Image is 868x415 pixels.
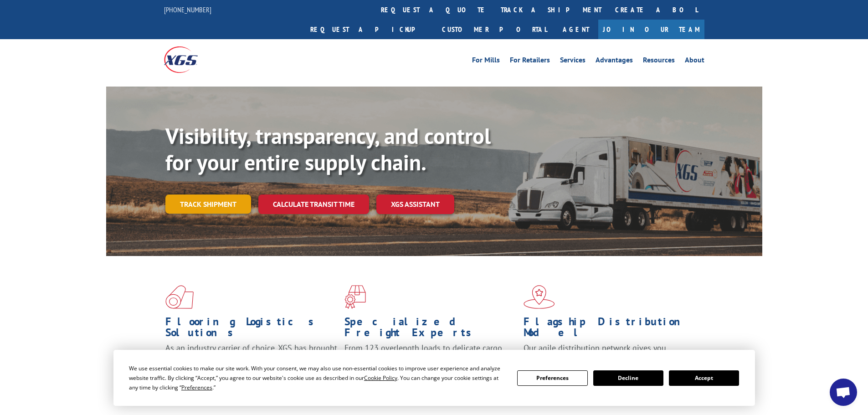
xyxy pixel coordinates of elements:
img: xgs-icon-focused-on-flooring-red [344,285,366,309]
a: Resources [643,56,675,67]
a: XGS ASSISTANT [376,195,454,214]
img: xgs-icon-total-supply-chain-intelligence-red [165,285,194,309]
span: As an industry carrier of choice, XGS has brought innovation and dedication to flooring logistics... [165,343,337,375]
a: Request a pickup [303,20,435,39]
a: For Retailers [510,56,550,67]
h1: Specialized Freight Experts [344,316,517,343]
a: Agent [554,20,598,39]
a: Track shipment [165,195,251,214]
span: Our agile distribution network gives you nationwide inventory management on demand. [524,343,691,364]
span: Cookie Policy [364,374,397,382]
a: Customer Portal [435,20,554,39]
p: From 123 overlength loads to delicate cargo, our experienced staff knows the best way to move you... [344,343,517,383]
button: Preferences [517,370,587,386]
button: Accept [669,370,739,386]
a: Advantages [596,56,633,67]
a: [PHONE_NUMBER] [164,5,211,14]
h1: Flagship Distribution Model [524,316,696,343]
div: Cookie Consent Prompt [113,350,755,406]
button: Decline [593,370,663,386]
a: Join Our Team [598,20,704,39]
a: For Mills [472,56,500,67]
a: Calculate transit time [258,195,369,214]
a: About [685,56,704,67]
a: Services [560,56,586,67]
img: xgs-icon-flagship-distribution-model-red [524,285,555,309]
b: Visibility, transparency, and control for your entire supply chain. [165,122,491,176]
span: Preferences [181,384,212,391]
div: We use essential cookies to make our site work. With your consent, we may also use non-essential ... [129,364,506,392]
a: Open chat [830,379,857,406]
h1: Flooring Logistics Solutions [165,316,338,343]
